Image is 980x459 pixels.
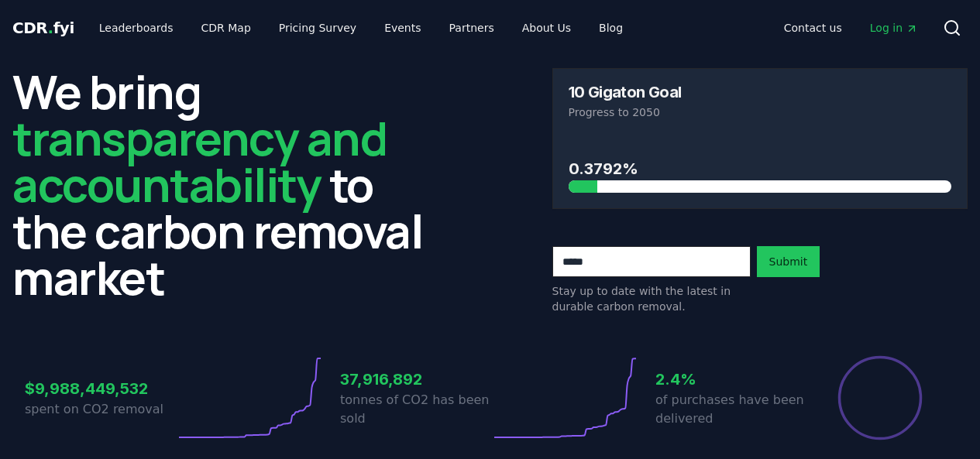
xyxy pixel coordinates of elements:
[25,400,175,419] p: spent on CO2 removal
[12,19,74,37] span: CDR fyi
[655,368,806,391] h3: 2.4%
[569,104,952,120] p: Progress to 2050
[655,391,806,428] p: of purchases have been delivered
[87,14,635,42] nav: Main
[87,14,186,42] a: Leaderboards
[372,14,433,42] a: Events
[870,20,918,36] span: Log in
[12,17,74,39] a: CDR.fyi
[772,14,930,42] nav: Main
[340,368,490,391] h3: 37,916,892
[569,157,952,180] h3: 0.3792%
[48,19,53,37] span: .
[340,391,490,428] p: tonnes of CO2 has been sold
[12,106,387,216] span: transparency and accountability
[569,84,682,100] h3: 10 Gigaton Goal
[25,377,175,400] h3: $9,988,449,532
[837,355,923,441] div: Percentage of sales delivered
[552,283,751,314] p: Stay up to date with the latest in durable carbon removal.
[437,14,507,42] a: Partners
[757,246,820,277] button: Submit
[266,14,369,42] a: Pricing Survey
[510,14,583,42] a: About Us
[858,14,930,42] a: Log in
[12,68,428,300] h2: We bring to the carbon removal market
[189,14,263,42] a: CDR Map
[772,14,854,42] a: Contact us
[586,14,635,42] a: Blog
